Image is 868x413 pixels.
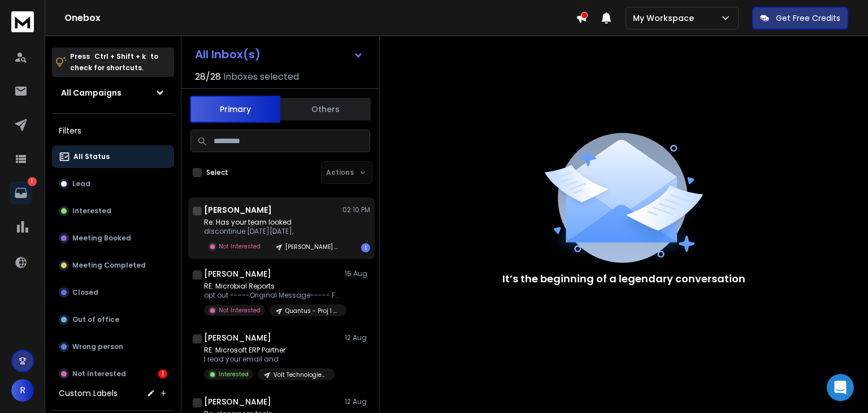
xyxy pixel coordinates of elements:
[72,342,123,351] p: Wrong person
[72,288,98,297] p: Closed
[204,204,272,216] h1: [PERSON_NAME]
[52,145,174,168] button: All Status
[52,335,174,358] button: Wrong person
[28,177,37,186] p: 1
[204,291,340,300] p: opt out -----Original Message----- From:
[11,379,34,402] button: R
[280,97,371,122] button: Others
[72,315,119,324] p: Out of office
[204,396,271,407] h1: [PERSON_NAME]
[72,179,90,188] p: Lead
[72,261,146,270] p: Meeting Completed
[752,7,848,29] button: Get Free Credits
[52,281,174,304] button: Closed
[342,205,370,214] p: 02:10 PM
[10,182,32,204] a: 1
[204,268,271,279] h1: [PERSON_NAME]
[219,370,249,378] p: Interested
[633,12,698,24] p: My Workspace
[195,49,261,60] h1: All Inbox(s)
[64,11,576,25] h1: Onebox
[219,306,261,315] p: Not Interested
[345,397,370,406] p: 12 Aug
[61,87,121,98] h1: All Campaigns
[52,200,174,222] button: Interested
[285,307,340,315] p: Quantus - Proj 1 - Camp 6 and 7 of 1.5
[345,333,370,342] p: 12 Aug
[73,152,110,161] p: All Status
[361,243,370,252] div: 1
[285,243,340,251] p: [PERSON_NAME] Media Group - Proj 1 - Camp 3 of 1.5
[52,173,174,195] button: Lead
[204,355,335,364] p: I read your email and
[52,81,174,104] button: All Campaigns
[776,12,840,24] p: Get Free Credits
[204,332,271,343] h1: [PERSON_NAME]
[11,11,34,32] img: logo
[52,363,174,385] button: Not Interested1
[72,206,111,216] p: Interested
[204,346,335,355] p: RE: Microsoft ERP Partner
[223,70,299,84] h3: Inboxes selected
[219,242,261,251] p: Not Interested
[72,234,131,243] p: Meeting Booked
[52,308,174,331] button: Out of office
[72,369,126,378] p: Not Interested
[195,70,221,84] span: 28 / 28
[345,269,370,278] p: 15 Aug
[158,369,167,378] div: 1
[190,96,280,123] button: Primary
[206,168,228,177] label: Select
[204,227,340,236] p: discontinue [DATE][DATE],
[52,254,174,277] button: Meeting Completed
[204,218,340,227] p: Re: Has your team looked
[59,388,118,399] h3: Custom Labels
[93,50,147,63] span: Ctrl + Shift + k
[186,43,372,66] button: All Inbox(s)
[827,374,854,401] div: Open Intercom Messenger
[70,51,158,74] p: Press to check for shortcuts.
[52,227,174,249] button: Meeting Booked
[52,123,174,139] h3: Filters
[502,271,745,287] p: It’s the beginning of a legendary conversation
[204,282,340,291] p: RE: Microbial Reports
[274,371,328,379] p: Volt Technologies - Proj 1 - Camp 2 of 2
